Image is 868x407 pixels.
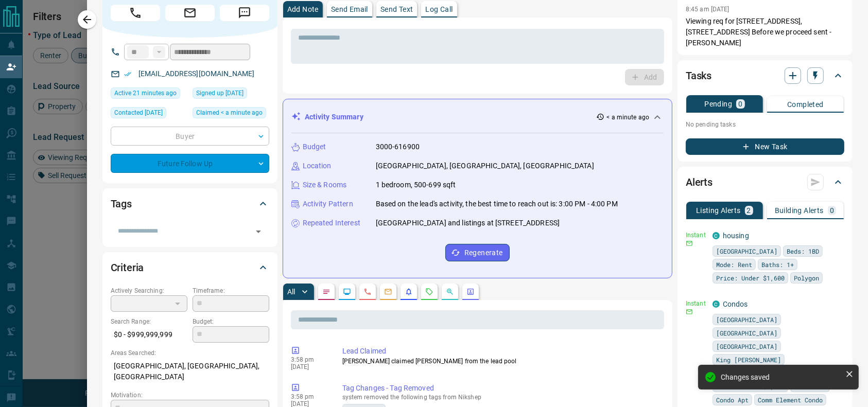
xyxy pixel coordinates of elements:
[384,288,392,296] svg: Emails
[794,273,819,283] span: Polygon
[331,6,368,13] p: Send Email
[405,288,413,296] svg: Listing Alerts
[716,355,781,365] span: King [PERSON_NAME]
[686,6,730,13] p: 8:45 am [DATE]
[716,395,749,405] span: Condo Apt
[713,300,720,308] div: condos.ca
[114,108,163,118] span: Contacted [DATE]
[343,288,351,296] svg: Lead Browsing Activity
[376,218,560,228] p: [GEOGRAPHIC_DATA] and listings at [STREET_ADDRESS]
[111,154,269,173] div: Future Follow Up
[787,101,824,108] p: Completed
[193,286,269,295] p: Timeframe:
[196,108,263,118] span: Claimed < a minute ago
[446,288,454,296] svg: Opportunities
[716,341,777,351] span: [GEOGRAPHIC_DATA]
[303,218,360,228] p: Repeated Interest
[716,246,777,256] span: [GEOGRAPHIC_DATA]
[111,196,132,212] h2: Tags
[738,100,742,108] p: 0
[376,180,456,190] p: 1 bedroom, 500-699 sqft
[111,191,269,216] div: Tags
[111,259,144,276] h2: Criteria
[686,138,844,155] button: New Task
[376,141,420,152] p: 3000-616900
[686,240,693,247] svg: Email
[376,161,594,171] p: [GEOGRAPHIC_DATA], [GEOGRAPHIC_DATA], [GEOGRAPHIC_DATA]
[704,100,732,108] p: Pending
[124,70,131,78] svg: Email Verified
[220,5,269,21] span: Message
[193,317,269,326] p: Budget:
[686,117,844,132] p: No pending tasks
[445,244,510,261] button: Regenerate
[303,180,347,190] p: Size & Rooms
[466,288,475,296] svg: Agent Actions
[686,16,844,48] p: Viewing req for [STREET_ADDRESS], [STREET_ADDRESS] Before we proceed sent -[PERSON_NAME]
[686,63,844,88] div: Tasks
[342,357,660,366] p: [PERSON_NAME] claimed [PERSON_NAME] from the lead pool
[425,288,433,296] svg: Requests
[322,288,331,296] svg: Notes
[363,288,372,296] svg: Calls
[716,273,785,283] span: Price: Under $1,600
[114,88,177,98] span: Active 21 minutes ago
[342,383,660,394] p: Tag Changes - Tag Removed
[787,246,819,256] span: Beds: 1BD
[775,207,824,214] p: Building Alerts
[111,317,187,326] p: Search Range:
[111,348,269,358] p: Areas Searched:
[111,358,269,385] p: [GEOGRAPHIC_DATA], [GEOGRAPHIC_DATA], [GEOGRAPHIC_DATA]
[758,395,823,405] span: Comm Element Condo
[716,314,777,325] span: [GEOGRAPHIC_DATA]
[291,108,664,127] div: Activity Summary< a minute ago
[303,199,353,209] p: Activity Pattern
[303,161,332,171] p: Location
[696,207,741,214] p: Listing Alerts
[196,88,244,98] span: Signed up [DATE]
[111,87,187,102] div: Mon Aug 18 2025
[251,224,266,239] button: Open
[342,346,660,357] p: Lead Claimed
[291,363,327,370] p: [DATE]
[716,259,752,270] span: Mode: Rent
[111,286,187,295] p: Actively Searching:
[686,67,711,84] h2: Tasks
[380,6,413,13] p: Send Text
[305,112,363,122] p: Activity Summary
[165,5,215,21] span: Email
[111,255,269,280] div: Criteria
[830,207,834,214] p: 0
[686,231,706,240] p: Instant
[716,328,777,338] span: [GEOGRAPHIC_DATA]
[425,6,453,13] p: Log Call
[606,113,649,122] p: < a minute ago
[287,288,296,295] p: All
[287,6,319,13] p: Add Note
[342,394,660,401] p: system removed the following tags from Nikshep
[761,259,794,270] span: Baths: 1+
[747,207,751,214] p: 2
[721,373,841,381] div: Changes saved
[303,141,326,152] p: Budget
[376,199,618,209] p: Based on the lead's activity, the best time to reach out is: 3:00 PM - 4:00 PM
[111,127,269,146] div: Buyer
[686,174,713,190] h2: Alerts
[138,69,255,78] a: [EMAIL_ADDRESS][DOMAIN_NAME]
[686,299,706,308] p: Instant
[111,391,269,400] p: Motivation:
[111,5,160,21] span: Call
[111,107,187,121] div: Mon Oct 30 2023
[291,356,327,363] p: 3:58 pm
[193,107,269,121] div: Mon Aug 18 2025
[193,87,269,102] div: Sat Jan 23 2021
[723,232,749,240] a: housing
[111,326,187,343] p: $0 - $999,999,999
[686,170,844,194] div: Alerts
[723,300,748,308] a: Condos
[713,232,720,239] div: condos.ca
[291,393,327,400] p: 3:58 pm
[686,308,693,315] svg: Email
